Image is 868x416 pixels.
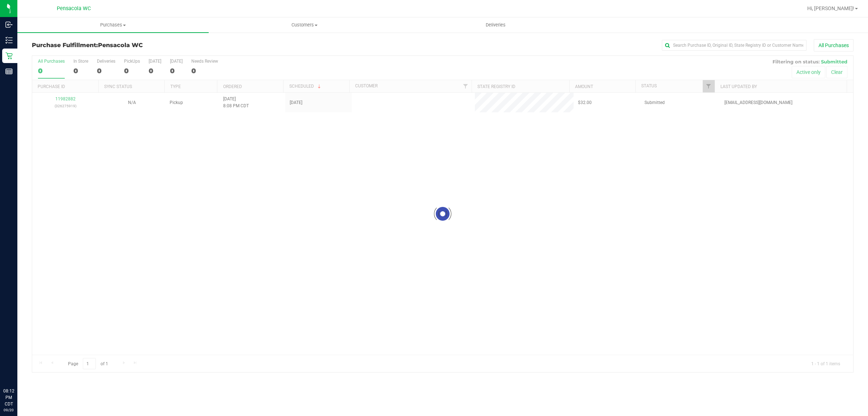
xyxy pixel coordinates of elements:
[98,42,143,49] span: Pensacola WC
[17,22,209,28] span: Purchases
[807,5,854,11] span: Hi, [PERSON_NAME]!
[3,407,14,413] p: 09/20
[400,17,591,33] a: Deliveries
[209,17,400,33] a: Customers
[7,358,29,380] iframe: Resource center
[5,68,13,75] inline-svg: Reports
[662,40,807,51] input: Search Purchase ID, Original ID, State Registry ID or Customer Name...
[5,37,13,44] inline-svg: Inventory
[57,5,91,12] span: Pensacola WC
[476,22,515,28] span: Deliveries
[5,52,13,59] inline-svg: Retail
[814,39,854,51] button: All Purchases
[209,22,400,28] span: Customers
[5,21,13,28] inline-svg: Inbound
[3,388,14,407] p: 08:12 PM CDT
[32,42,306,49] h3: Purchase Fulfillment:
[17,17,209,33] a: Purchases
